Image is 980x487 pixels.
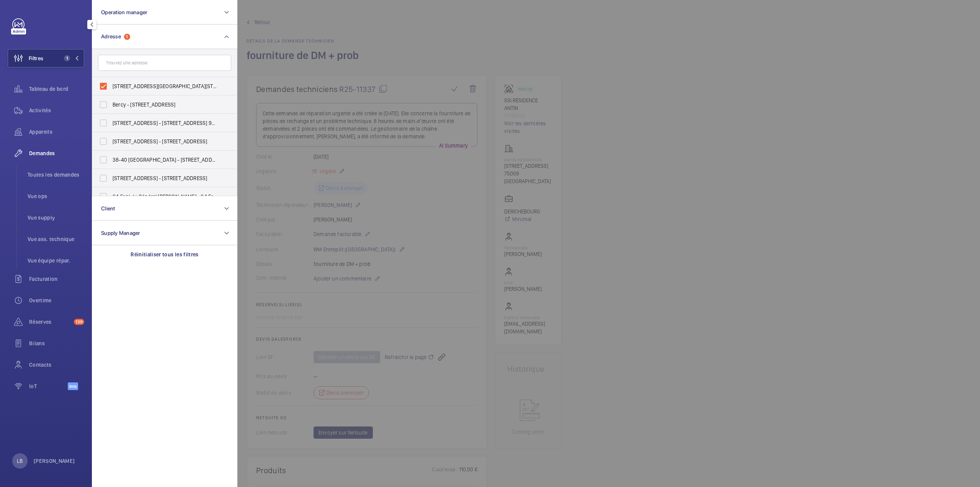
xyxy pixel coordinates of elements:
[28,235,84,243] span: Vue ass. technique
[28,214,84,221] span: Vue supply
[8,49,84,67] button: Filtres1
[68,382,78,390] span: Beta
[64,55,70,61] span: 1
[29,297,84,304] span: Overtime
[29,85,84,93] span: Tableau de bord
[29,128,84,136] span: Appareils
[29,54,43,62] span: Filtres
[28,192,84,200] span: Vue ops
[29,318,71,326] span: Réserves
[28,257,84,264] span: Vue équipe répar.
[34,457,75,465] p: [PERSON_NAME]
[17,457,23,465] p: LB
[28,171,84,179] span: Toutes les demandes
[29,275,84,283] span: Facturation
[29,149,84,157] span: Demandes
[29,361,84,369] span: Contacts
[74,319,84,325] span: 139
[29,107,84,114] span: Activités
[29,339,84,347] span: Bilans
[29,382,68,390] span: IoT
